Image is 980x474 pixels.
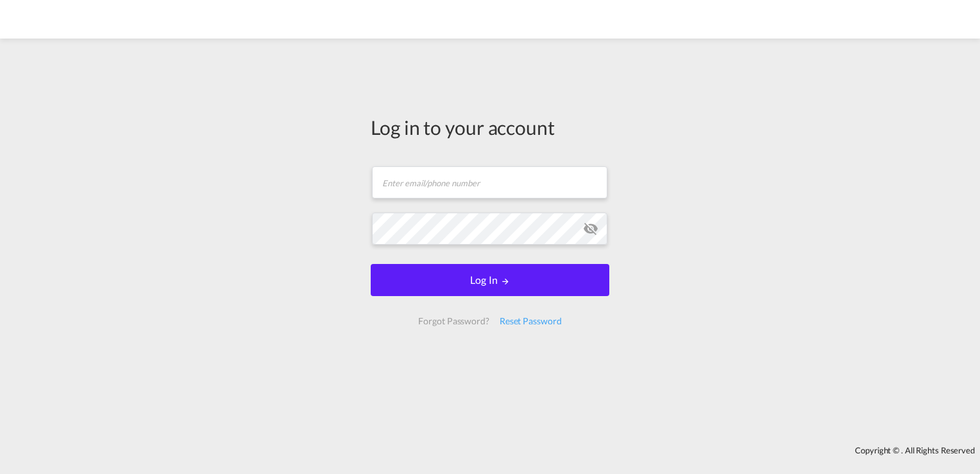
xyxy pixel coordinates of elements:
md-icon: icon-eye-off [583,221,598,236]
button: LOGIN [371,264,609,296]
div: Log in to your account [371,114,609,141]
div: Reset Password [494,310,567,333]
input: Enter email/phone number [372,166,607,198]
div: Forgot Password? [413,310,494,333]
